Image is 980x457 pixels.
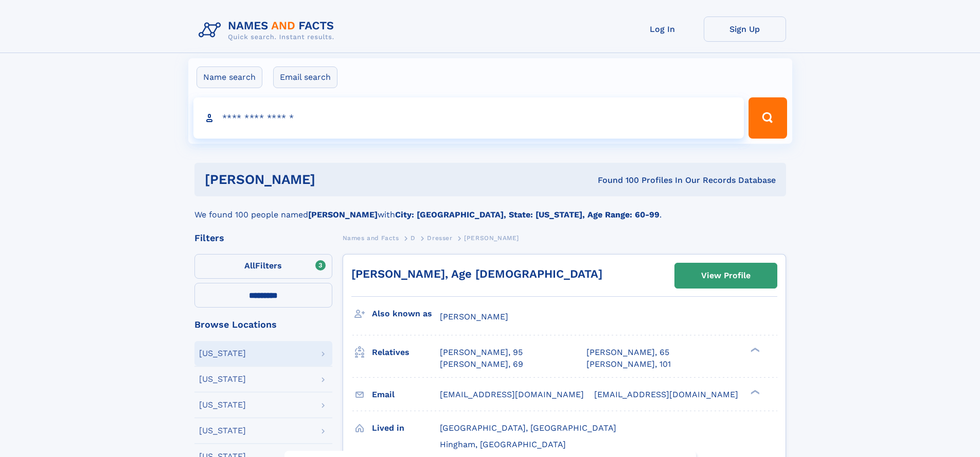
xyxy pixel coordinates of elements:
a: [PERSON_NAME], 95 [440,347,523,358]
h3: Also known as [372,305,440,323]
div: [US_STATE] [199,375,246,383]
label: Filters [194,254,332,279]
span: [PERSON_NAME] [464,234,519,242]
span: All [244,261,255,270]
a: [PERSON_NAME], Age [DEMOGRAPHIC_DATA] [351,267,602,280]
h3: Relatives [372,344,440,361]
img: Logo Names and Facts [194,16,343,44]
div: Browse Locations [194,320,332,329]
a: Sign Up [704,16,786,42]
a: Log In [621,16,704,42]
h3: Lived in [372,419,440,437]
div: ❯ [748,388,760,395]
div: We found 100 people named with . [194,196,786,221]
label: Email search [273,66,337,88]
b: [PERSON_NAME] [308,210,378,219]
a: Names and Facts [343,231,399,244]
input: search input [193,97,744,139]
button: Search Button [749,97,787,139]
a: Dresser [427,231,452,244]
div: [US_STATE] [199,401,246,409]
div: Found 100 Profiles In Our Records Database [456,175,776,186]
b: City: [GEOGRAPHIC_DATA], State: [US_STATE], Age Range: 60-99 [395,210,660,219]
span: Hingham, [GEOGRAPHIC_DATA] [440,439,566,449]
h1: [PERSON_NAME] [205,173,457,186]
span: [EMAIL_ADDRESS][DOMAIN_NAME] [440,390,584,399]
span: Dresser [427,234,452,242]
div: Filters [194,233,332,243]
div: [US_STATE] [199,427,246,435]
span: [EMAIL_ADDRESS][DOMAIN_NAME] [594,390,738,399]
a: [PERSON_NAME], 69 [440,359,523,370]
div: View Profile [701,264,751,287]
a: D [411,231,416,244]
label: Name search [197,66,262,88]
div: [US_STATE] [199,349,246,358]
a: View Profile [675,263,777,288]
span: D [411,234,416,242]
a: [PERSON_NAME], 65 [586,347,669,358]
span: [PERSON_NAME] [440,312,508,321]
h3: Email [372,386,440,403]
span: [GEOGRAPHIC_DATA], [GEOGRAPHIC_DATA] [440,423,616,433]
div: ❯ [748,347,760,353]
a: [PERSON_NAME], 101 [586,359,671,370]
